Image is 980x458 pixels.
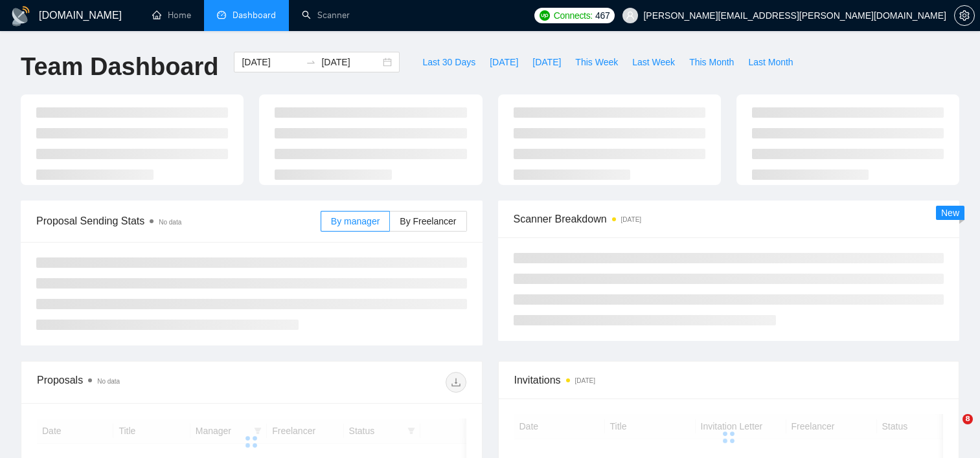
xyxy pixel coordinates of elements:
[159,219,181,226] span: No data
[21,52,218,82] h1: Team Dashboard
[554,8,593,23] span: Connects:
[568,52,625,72] button: This Week
[575,377,595,384] time: [DATE]
[540,10,550,21] img: upwork-logo.png
[422,55,475,69] span: Last 30 Days
[595,8,610,23] span: 467
[954,5,975,26] button: setting
[302,10,350,21] a: searchScanner
[10,6,31,27] img: logo
[955,10,974,21] span: setting
[936,414,967,445] iframe: Intercom live chat
[514,372,944,388] span: Invitations
[242,55,301,69] input: Start date
[514,211,944,227] span: Scanner Breakdown
[632,55,675,69] span: Last Week
[626,11,635,20] span: user
[306,57,316,67] span: swap-right
[321,55,380,69] input: End date
[306,57,316,67] span: to
[532,55,561,69] span: [DATE]
[741,52,800,72] button: Last Month
[748,55,793,69] span: Last Month
[400,216,456,226] span: By Freelancer
[152,10,191,21] a: homeHome
[233,10,276,21] span: Dashboard
[625,52,682,72] button: Last Week
[415,52,483,72] button: Last 30 Days
[217,10,226,19] span: dashboard
[682,52,741,72] button: This Month
[621,216,641,223] time: [DATE]
[941,208,959,218] span: New
[97,378,120,385] span: No data
[37,372,251,393] div: Proposals
[954,10,975,21] a: setting
[689,55,734,69] span: This Month
[483,52,525,72] button: [DATE]
[963,414,973,424] span: 8
[331,216,380,226] span: By manager
[525,52,568,72] button: [DATE]
[36,213,321,229] span: Proposal Sending Stats
[490,55,518,69] span: [DATE]
[575,55,618,69] span: This Week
